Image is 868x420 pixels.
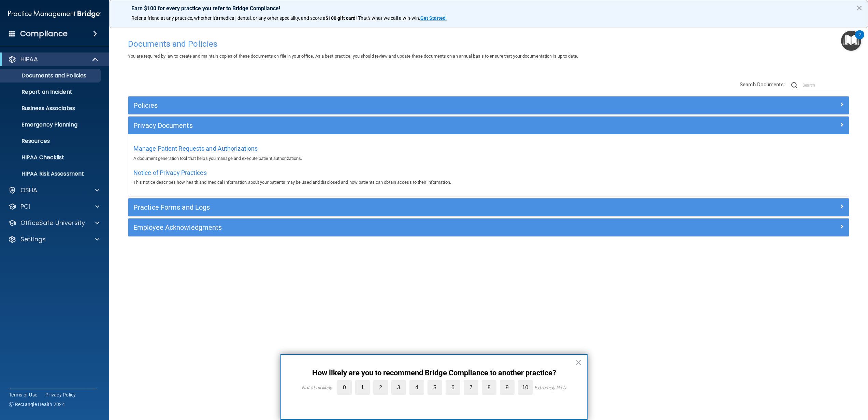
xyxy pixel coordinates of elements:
img: PMB logo [8,7,101,21]
label: 4 [409,380,424,395]
h5: Privacy Documents [133,122,664,129]
label: 6 [446,380,460,395]
p: Earn $100 for every practice you refer to Bridge Compliance! [131,5,846,12]
h5: Employee Acknowledgments [133,224,664,231]
label: 5 [428,380,442,395]
p: How likely are you to recommend Bridge Compliance to another practice? [295,369,573,377]
p: OSHA [20,186,38,194]
h4: Documents and Policies [128,40,849,48]
strong: Get Started [420,15,446,21]
p: Settings [20,235,46,243]
div: Not at all likely [302,385,332,390]
p: A document generation tool that helps you manage and execute patient authorizations. [133,154,844,163]
span: You are required by law to create and maintain copies of these documents on file in your office. ... [128,54,578,59]
span: Manage Patient Requests and Authorizations [133,145,258,152]
h5: Policies [133,102,664,109]
h5: Practice Forms and Logs [133,204,664,211]
p: Business Associates [4,105,98,112]
a: Terms of Use [9,391,37,398]
span: Search Documents: [740,81,785,88]
input: Search [802,80,849,90]
span: ! That's what we call a win-win. [356,15,420,21]
label: 0 [337,380,352,395]
span: Notice of Privacy Practices [133,169,207,176]
label: 7 [464,380,478,395]
strong: $100 gift card [325,15,356,21]
p: HIPAA Checklist [4,154,98,161]
p: HIPAA Risk Assessment [4,170,98,177]
label: 1 [355,380,370,395]
span: Ⓒ Rectangle Health 2024 [9,401,65,408]
p: Documents and Policies [4,72,98,79]
label: 2 [373,380,388,395]
label: 8 [482,380,496,395]
span: Refer a friend at any practice, whether it's medical, dental, or any other speciality, and score a [131,15,325,21]
p: Resources [4,138,98,145]
label: 3 [391,380,406,395]
div: Extremely likely [534,385,566,390]
label: 10 [518,380,533,395]
div: 2 [858,35,861,44]
p: PCI [20,202,30,211]
p: HIPAA [20,55,38,63]
p: This notice describes how health and medical information about your patients may be used and disc... [133,178,844,186]
button: Close [856,2,863,13]
button: Close [575,357,582,368]
p: OfficeSafe University [20,219,85,227]
p: Report an Incident [4,89,98,95]
h4: Compliance [20,29,68,39]
a: Privacy Policy [45,391,76,398]
p: Emergency Planning [4,121,98,128]
label: 9 [500,380,515,395]
button: Open Resource Center, 2 new notifications [841,31,861,51]
img: ic-search.3b580494.png [791,82,797,88]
